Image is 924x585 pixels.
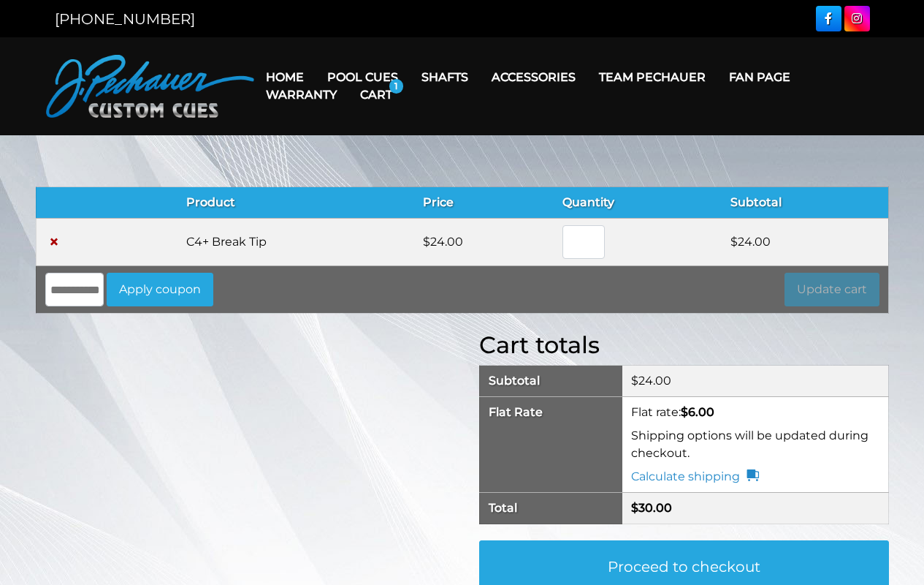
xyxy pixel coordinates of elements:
[55,10,195,28] a: [PHONE_NUMBER]
[423,235,430,249] span: $
[254,76,348,113] a: Warranty
[717,58,802,96] a: Fan Page
[681,405,688,419] span: $
[631,374,638,388] span: $
[631,427,879,462] p: Shipping options will be updated during checkout.
[316,58,410,96] a: Pool Cues
[730,235,771,249] bdi: 24.00
[348,76,404,113] a: Cart
[46,55,254,118] img: Pechauer Custom Cues
[410,58,480,96] a: Shafts
[784,273,879,306] button: Update cart
[107,273,213,306] button: Apply coupon
[254,58,316,96] a: Home
[681,405,714,419] bdi: 6.00
[480,58,587,96] a: Accessories
[414,187,554,219] th: Price
[631,374,671,388] bdi: 24.00
[631,501,638,515] span: $
[177,187,414,219] th: Product
[479,397,622,493] th: Flat Rate
[479,331,889,359] h2: Cart totals
[554,187,722,219] th: Quantity
[730,235,738,249] span: $
[722,187,888,219] th: Subtotal
[631,501,672,515] bdi: 30.00
[631,468,759,486] a: Calculate shipping
[479,493,622,524] th: Total
[587,58,717,96] a: Team Pechauer
[631,405,714,419] label: Flat rate:
[45,233,63,251] a: Remove C4+ Break Tip from cart
[423,235,463,249] bdi: 24.00
[479,366,622,397] th: Subtotal
[562,225,605,259] input: Product quantity
[177,219,414,266] td: C4+ Break Tip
